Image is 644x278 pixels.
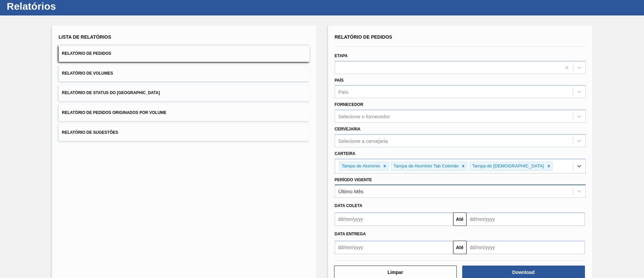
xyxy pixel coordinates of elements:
[338,114,390,119] div: Selecione o fornecedor
[59,105,310,121] button: Relatório de Pedidos Originados por Volume
[59,45,310,62] button: Relatório de Pedidos
[338,138,388,144] div: Selecione a cervejaria
[59,85,310,101] button: Relatório de Status do [GEOGRAPHIC_DATA]
[335,177,372,182] label: Período Vigente
[453,212,467,226] button: Até
[470,162,545,170] div: Tampa de [DEMOGRAPHIC_DATA]
[467,212,585,226] input: dd/mm/yyyy
[62,130,118,135] span: Relatório de Sugestões
[59,34,111,40] span: Lista de Relatórios
[335,53,348,58] label: Etapa
[335,241,453,254] input: dd/mm/yyyy
[59,65,310,82] button: Relatório de Volumes
[59,124,310,141] button: Relatório de Sugestões
[391,162,460,170] div: Tampa de Alumínio Tab Colorido
[335,212,453,226] input: dd/mm/yyyy
[62,51,111,56] span: Relatório de Pedidos
[335,151,356,156] label: Carteira
[467,241,585,254] input: dd/mm/yyyy
[453,241,467,254] button: Até
[335,203,363,208] span: Data coleta
[335,127,361,131] label: Cervejaria
[335,102,363,107] label: Fornecedor
[62,110,167,115] span: Relatório de Pedidos Originados por Volume
[335,78,344,83] label: País
[335,232,366,236] span: Data entrega
[335,34,392,40] span: Relatório de Pedidos
[62,90,160,95] span: Relatório de Status do [GEOGRAPHIC_DATA]
[338,189,364,194] div: Último Mês
[338,89,348,95] div: País
[62,71,113,76] span: Relatório de Volumes
[340,162,381,170] div: Tampa de Alumínio
[7,2,126,10] h1: Relatórios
